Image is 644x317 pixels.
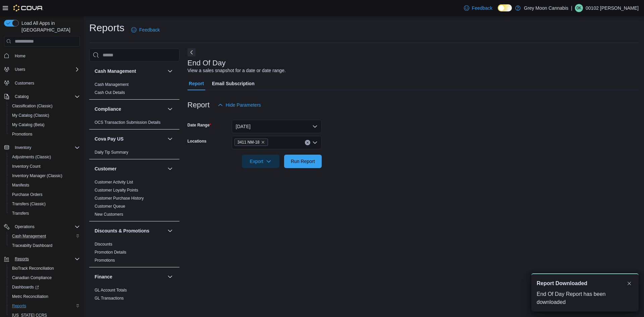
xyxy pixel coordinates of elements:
span: Transfers [12,211,29,216]
h3: End Of Day [187,59,226,67]
h3: Cova Pay US [95,136,123,142]
button: Cash Management [95,68,165,74]
button: Remove 3411 NM-18 from selection in this group [261,140,265,144]
span: Cash Out Details [95,90,125,95]
span: Canadian Compliance [9,274,80,282]
span: Adjustments (Classic) [12,154,51,160]
span: Catalog [12,93,80,101]
span: Traceabilty Dashboard [12,243,52,248]
span: GL Transactions [95,296,124,301]
button: Transfers (Classic) [7,199,83,209]
h3: Discounts & Promotions [95,227,149,234]
div: Cova Pay US [89,148,179,159]
div: 00102 Kristian Serna [575,4,583,12]
span: Report Downloaded [537,279,587,287]
span: Inventory Manager (Classic) [9,172,80,180]
span: Operations [15,224,35,229]
span: Reports [12,255,80,263]
div: Cash Management [89,81,179,99]
h3: Report [187,101,210,109]
span: Classification (Classic) [12,103,53,109]
button: Metrc Reconciliation [7,292,83,301]
span: Email Subscription [212,77,255,90]
span: OCS Transaction Submission Details [95,120,161,125]
label: Locations [187,139,207,144]
span: Customer Purchase History [95,196,144,201]
a: Customers [12,79,37,87]
div: Notification [537,279,633,287]
button: BioTrack Reconciliation [7,264,83,273]
a: Traceabilty Dashboard [9,242,55,250]
a: Feedback [461,1,495,15]
a: Manifests [9,181,32,189]
span: Adjustments (Classic) [9,153,80,161]
button: Export [242,155,279,168]
span: Purchase Orders [12,192,43,197]
a: Promotions [95,258,115,263]
button: Catalog [12,93,31,101]
button: Operations [12,223,37,231]
span: Dark Mode [498,11,498,12]
span: Inventory [12,144,80,152]
h3: Cash Management [95,68,136,74]
button: Discounts & Promotions [95,227,165,234]
button: Customer [166,165,174,173]
img: Cova [13,5,43,11]
a: Home [12,52,28,60]
span: Promotions [95,258,115,263]
span: Customer Activity List [95,179,133,185]
h3: Finance [95,273,112,280]
button: Canadian Compliance [7,273,83,282]
a: BioTrack Reconciliation [9,264,57,272]
a: Customer Activity List [95,180,133,184]
button: Classification (Classic) [7,101,83,111]
button: Inventory Manager (Classic) [7,171,83,180]
a: Cash Management [9,232,49,240]
a: Feedback [128,23,162,37]
h3: Customer [95,165,116,172]
span: Load All Apps in [GEOGRAPHIC_DATA] [19,20,80,33]
button: Hide Parameters [215,98,264,112]
span: Daily Tip Summary [95,150,128,155]
button: Cash Management [7,231,83,241]
a: Promotions [9,130,35,138]
a: Customer Loyalty Points [95,188,138,193]
a: Customer Queue [95,204,125,209]
p: | [571,4,572,12]
span: Transfers (Classic) [12,201,46,207]
button: Run Report [284,155,322,168]
span: Inventory Count [12,164,41,169]
span: Run Report [291,158,315,165]
span: Manifests [9,181,80,189]
span: Feedback [139,27,160,33]
button: Users [12,65,28,73]
span: Cash Management [9,232,80,240]
button: Reports [1,254,83,264]
span: Home [12,51,80,60]
a: Transfers [9,209,32,217]
span: Classification (Classic) [9,102,80,110]
div: Customer [89,178,179,221]
span: Metrc Reconciliation [12,294,48,299]
button: Compliance [95,106,165,112]
span: Metrc Reconciliation [9,293,80,301]
a: Metrc Reconciliation [9,293,51,301]
p: 00102 [PERSON_NAME] [586,4,639,12]
span: Export [246,155,275,168]
a: Classification (Classic) [9,102,55,110]
a: GL Account Totals [95,288,127,293]
span: Cash Management [95,82,128,87]
span: Customers [15,81,34,86]
span: Transfers [9,209,80,217]
a: Transfers (Classic) [9,200,48,208]
a: GL Transactions [95,296,124,301]
span: Reports [15,256,29,262]
span: Promotions [9,130,80,138]
div: Compliance [89,118,179,129]
span: 3411 NM-18 [234,139,268,146]
a: My Catalog (Beta) [9,121,47,129]
span: Customer Loyalty Points [95,188,138,193]
span: Hide Parameters [226,102,261,108]
button: [DATE] [232,120,322,133]
button: Customer [95,165,165,172]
